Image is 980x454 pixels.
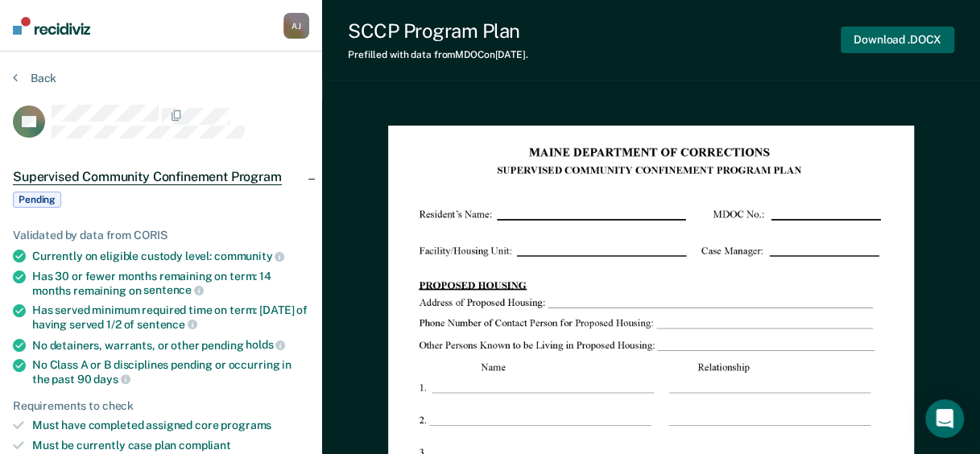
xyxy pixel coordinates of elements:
div: Has served minimum required time on term: [DATE] of having served 1/2 of [32,303,309,331]
button: Back [13,71,56,85]
span: compliant [179,439,231,452]
div: SCCP Program Plan [348,19,528,43]
span: days [93,373,130,386]
div: Must be currently case plan [32,439,309,452]
span: Pending [13,192,61,208]
span: programs [221,419,271,431]
div: Requirements to check [13,399,309,413]
div: Must have completed assigned core [32,419,309,432]
button: AJ [283,13,309,39]
div: Currently on eligible custody level: [32,249,309,263]
div: Prefilled with data from MDOC on [DATE] . [348,49,528,60]
div: No detainers, warrants, or other pending [32,338,309,353]
span: community [214,250,285,262]
div: Validated by data from CORIS [13,229,309,242]
button: Download .DOCX [841,27,954,53]
span: holds [246,338,285,351]
div: No Class A or B disciplines pending or occurring in the past 90 [32,358,309,386]
span: sentence [143,283,204,296]
div: Open Intercom Messenger [925,399,964,438]
div: A J [283,13,309,39]
div: Has 30 or fewer months remaining on term: 14 months remaining on [32,270,309,297]
span: Supervised Community Confinement Program [13,169,282,185]
span: sentence [137,318,197,331]
img: Recidiviz [13,17,90,35]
